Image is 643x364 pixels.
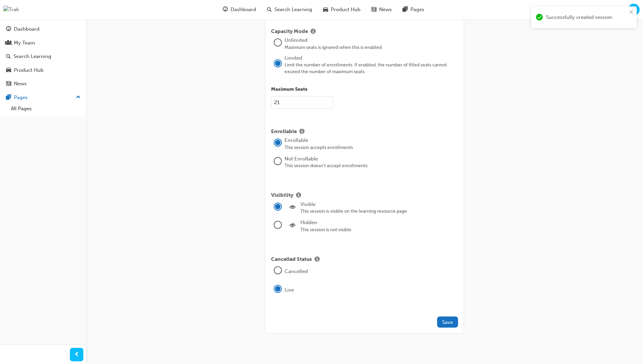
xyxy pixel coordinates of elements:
span: Product Hub [331,6,360,13]
div: Not Enrollable [285,155,458,163]
a: guage-iconDashboard [217,3,262,17]
div: Visible [300,201,458,208]
span: Pages [410,6,424,13]
div: Successfully created session [546,13,627,21]
a: News [3,78,83,90]
div: News [14,80,27,88]
span: guage-icon [6,26,11,32]
div: This session is visible on the learning resource page [300,208,458,215]
a: Product Hub [3,64,83,77]
span: Search Learning [274,6,312,13]
span: Save [442,319,453,325]
button: Show info [293,191,304,200]
button: Show info [308,28,318,36]
a: All Pages [8,103,83,114]
div: Cancelled [285,268,458,275]
span: info-icon [299,129,304,135]
span: Enrollable [271,128,297,136]
span: news-icon [371,5,376,14]
div: Enrollable [285,136,458,144]
div: This session doesn't accept enrollments [285,162,458,169]
a: Dashboard [3,23,83,35]
div: Product Hub [14,66,44,74]
div: Hidden [300,219,458,226]
span: pages-icon [403,5,408,14]
span: up-icon [76,93,81,102]
span: noeye-icon [290,223,295,229]
span: Visibility [271,191,293,200]
span: Dashboard [231,6,256,13]
span: eye-icon [290,205,295,211]
div: Dashboard [14,25,39,33]
button: close [629,9,634,17]
button: Pages [3,91,83,104]
div: This session accepts enrollments [285,144,458,151]
img: Trak [3,6,19,13]
a: search-iconSearch Learning [262,3,318,17]
div: My Team [14,39,35,47]
span: prev-icon [74,351,79,359]
div: Maximum seats is ignored when this is enabled [285,44,458,51]
div: Live [285,286,458,294]
span: car-icon [323,5,328,14]
span: search-icon [267,5,272,14]
a: pages-iconPages [397,3,430,17]
span: Capacity Mode [271,28,308,36]
button: Save [437,316,458,328]
div: This session is not visible [300,226,458,233]
a: news-iconNews [366,3,397,17]
span: Cancelled Status [271,255,312,264]
span: info-icon [296,193,301,199]
button: DashboardMy TeamSearch LearningProduct HubNews [3,22,83,91]
span: car-icon [6,67,11,73]
span: info-icon [315,257,320,263]
div: Limit the number of enrollments. If enabled, the number of filled seats cannot exceed the number ... [285,62,458,75]
a: car-iconProduct Hub [318,3,366,17]
button: Show info [312,255,322,264]
span: people-icon [6,40,11,46]
div: Limited [285,54,458,62]
span: news-icon [6,81,11,87]
div: Unlimited [285,36,458,44]
span: info-icon [311,29,316,35]
button: Show info [297,128,307,136]
span: pages-icon [6,95,11,101]
p: Maximum Seats [271,86,458,93]
span: search-icon [6,54,11,60]
span: News [379,6,392,13]
a: My Team [3,37,83,49]
button: TG [628,4,640,16]
span: guage-icon [223,5,228,14]
div: Pages [14,94,28,101]
a: Search Learning [3,50,83,63]
div: Search Learning [14,53,51,60]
